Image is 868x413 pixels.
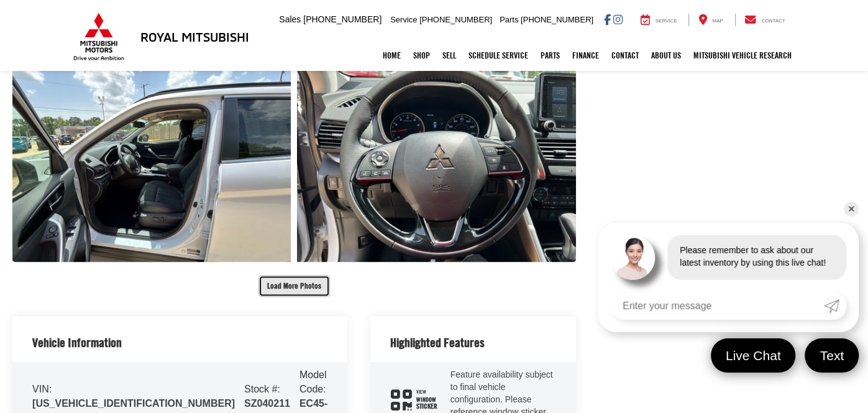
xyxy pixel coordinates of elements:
a: Expand Photo 11 [297,53,576,262]
a: Live Chat [711,338,796,373]
span: Text [813,347,850,364]
a: Text [805,338,859,373]
span: Service [390,15,417,24]
img: 2025 Mitsubishi Eclipse Cross SE [295,50,578,264]
span: [PHONE_NUMBER] [303,14,381,24]
span: Map [712,18,723,24]
a: Map [688,14,732,26]
a: Contact [735,14,795,26]
span: Stock #: [244,384,280,394]
h2: Highlighted Features [390,336,485,350]
h3: Royal Mitsubishi [140,30,249,44]
span: [PHONE_NUMBER] [419,15,492,24]
span: Model Code: [299,369,327,394]
a: Expand Photo 10 [12,53,291,262]
a: Service [631,14,687,26]
input: Enter your message [610,292,824,320]
span: SZ040211 [244,398,290,409]
span: Parts [500,15,518,24]
a: Sell [436,40,462,71]
a: About Us [645,40,687,71]
div: window sticker [390,389,437,411]
a: Finance [566,40,605,71]
span: View [416,389,437,396]
span: VIN: [32,384,52,394]
img: Mitsubishi [71,12,127,61]
div: Please remember to ask about our latest inventory by using this live chat! [667,235,846,280]
span: [PHONE_NUMBER] [521,15,593,24]
a: Contact [605,40,645,71]
a: Home [377,40,407,71]
img: 2025 Mitsubishi Eclipse Cross SE [10,50,294,264]
span: Contact [761,18,785,24]
span: Sticker [416,403,437,410]
a: Submit [824,292,846,320]
button: Load More Photos [258,275,330,297]
span: Window [416,396,437,403]
a: Mitsubishi Vehicle Research [687,40,798,71]
span: Service [656,18,677,24]
a: Parts: Opens in a new tab [534,40,566,71]
a: Instagram: Click to visit our Instagram page [613,14,623,24]
h2: Vehicle Information [32,336,122,350]
img: Agent profile photo [610,235,655,280]
span: [US_VEHICLE_IDENTIFICATION_NUMBER] [32,398,235,409]
span: Live Chat [720,347,787,364]
a: Facebook: Click to visit our Facebook page [604,14,611,24]
a: Shop [407,40,436,71]
a: Schedule Service: Opens in a new tab [462,40,534,71]
span: Sales [279,14,301,24]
